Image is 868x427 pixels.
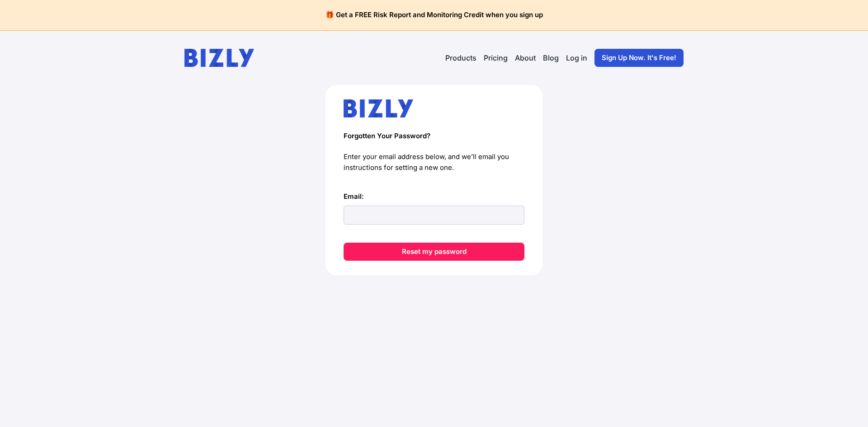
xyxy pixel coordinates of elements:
[344,243,524,261] button: Reset my password
[543,52,559,63] a: Blog
[344,99,413,117] img: bizly_logo.svg
[344,191,524,202] label: Email:
[484,52,508,63] a: Pricing
[594,49,684,67] a: Sign Up Now. It's Free!
[344,151,524,173] p: Enter your email address below, and we’ll email you instructions for setting a new one.
[566,52,587,63] a: Log in
[11,11,857,19] h4: 🎁 Get a FREE Risk Report and Monitoring Credit when you sign up
[344,132,524,141] h4: Forgotten Your Password?
[445,52,476,63] button: Products
[515,52,536,63] a: About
